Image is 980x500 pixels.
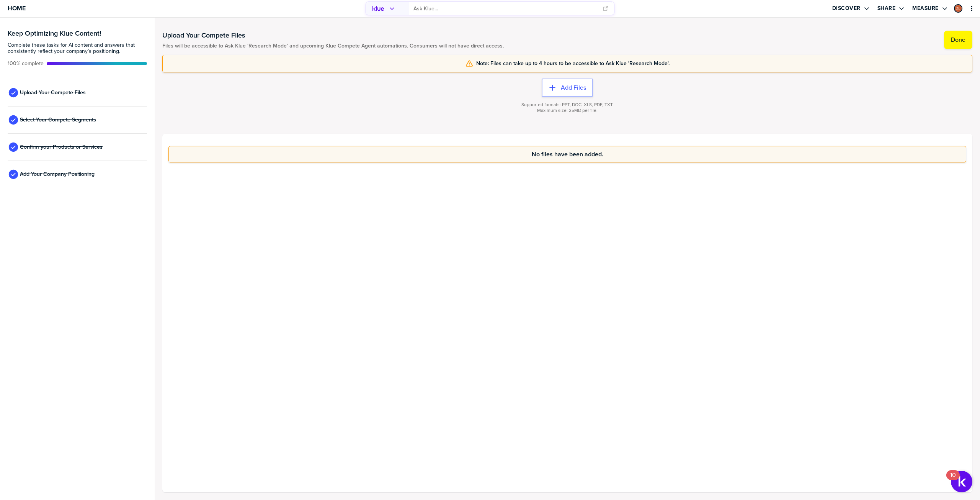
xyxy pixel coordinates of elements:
button: Done [944,31,972,49]
span: Confirm your Products or Services [20,144,103,150]
div: 10 [950,475,956,485]
span: Complete these tasks for AI content and answers that consistently reflect your company’s position... [8,42,147,54]
span: Supported formats: PPT, DOC, XLS, PDF, TXT. [521,102,614,108]
label: Done [951,36,965,44]
span: Note: Files can take up to 4 hours to be accessible to Ask Klue 'Research Mode'. [476,61,670,67]
button: Open Resource Center, 10 new notifications [951,471,972,492]
label: Share [877,5,896,12]
div: Zev Lewis [954,4,962,13]
label: Discover [832,5,861,12]
span: No files have been added. [532,151,603,157]
span: Select Your Compete Segments [20,117,96,123]
span: Files will be accessible to Ask Klue 'Research Mode' and upcoming Klue Compete Agent automations.... [162,43,504,49]
button: Add Files [542,79,593,97]
span: Upload Your Compete Files [20,90,86,96]
input: Ask Klue... [413,2,598,15]
span: Home [8,5,26,11]
img: ac5ee67028a11028e2d3734a898bf3a4-sml.png [955,5,962,12]
label: Add Files [561,84,586,92]
h3: Keep Optimizing Klue Content! [8,30,147,37]
span: Active [8,61,44,67]
h1: Upload Your Compete Files [162,31,504,40]
label: Measure [912,5,939,12]
a: Edit Profile [953,3,963,13]
span: Maximum size: 25MB per file. [537,108,598,113]
span: Add Your Company Positioning [20,171,95,177]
